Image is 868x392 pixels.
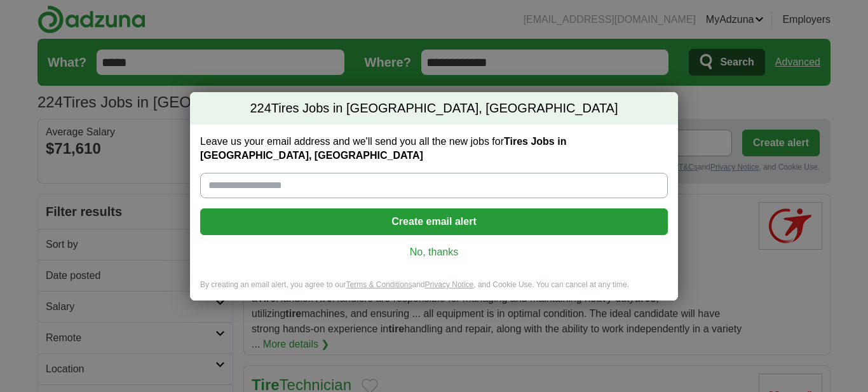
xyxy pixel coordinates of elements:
[250,100,271,118] span: 224
[200,208,668,235] button: Create email alert
[210,245,658,259] a: No, thanks
[190,92,678,125] h2: Tires Jobs in [GEOGRAPHIC_DATA], [GEOGRAPHIC_DATA]
[346,280,412,289] a: Terms & Conditions
[200,135,668,163] label: Leave us your email address and we'll send you all the new jobs for
[425,280,474,289] a: Privacy Notice
[190,280,678,301] div: By creating an email alert, you agree to our and , and Cookie Use. You can cancel at any time.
